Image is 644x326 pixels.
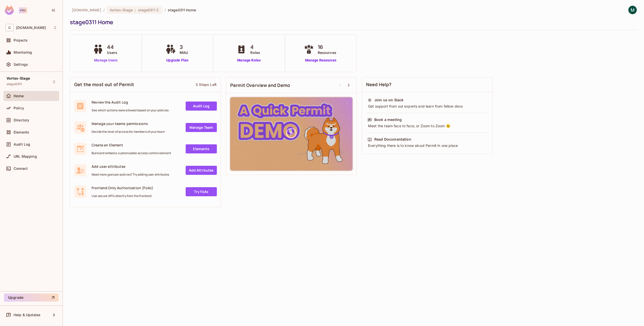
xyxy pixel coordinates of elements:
[318,50,336,55] span: Resources
[368,123,487,128] div: Meet the team face to face, or Zoom to Zoom 😉
[74,81,134,88] span: Get the most out of Permit
[230,82,290,88] span: Permit Overview and Demo
[14,94,24,98] span: Home
[14,130,29,134] span: Elements
[186,144,217,153] a: Elements
[70,18,634,26] div: stage0311 Home
[92,58,120,63] a: Manage Users
[186,102,217,111] a: Audit Log
[92,194,153,198] span: Use secure API's directly from the frontend
[303,58,339,63] a: Manage Resources
[366,81,392,88] span: Need Help?
[14,154,37,158] span: URL Mapping
[368,143,487,148] div: Everything there is to know about Permit in one place
[318,43,336,51] span: 16
[180,50,188,55] span: MAU
[134,8,136,12] span: :
[196,82,217,87] div: 5 Steps Left
[235,58,263,63] a: Manage Roles
[92,121,165,126] span: Manage your teams permissions
[110,8,133,12] span: Vortex-Stage
[14,106,24,110] span: Policy
[92,164,169,169] span: Add user attributes
[92,185,153,190] span: Frontend Only Authorization (FoAz)
[186,166,217,175] a: Add Attrbutes
[138,8,155,12] span: stage0311
[5,6,14,15] img: SReyMgAAAABJRU5ErkJggg==
[374,137,411,142] div: Read Documentation
[19,7,27,13] div: Pro
[165,58,190,63] a: Upgrade Plan
[6,24,14,31] span: C
[250,43,260,51] span: 4
[628,6,637,14] img: Miya Chen
[14,62,28,67] span: Settings
[92,143,171,147] span: Create an Element
[16,26,46,30] span: Workspace: consoleconnect.com
[14,118,29,122] span: Directory
[180,43,188,51] span: 3
[92,130,165,134] span: Decide the level of access for members of your team
[92,173,169,177] span: Need more granular policies? Try adding user attributes
[92,100,169,105] span: Review the Audit Log
[107,50,117,55] span: Users
[107,43,117,51] span: 44
[7,76,30,80] span: Vortex-Stage
[92,108,169,112] span: See which actions were allowed based on your policies
[72,8,101,12] span: the active workspace
[374,97,404,103] div: Join us on Slack
[186,187,217,196] a: Try FoAz
[92,151,171,155] span: Build and embed a customizable access control element
[250,50,260,55] span: Roles
[14,50,32,54] span: Monitoring
[168,8,196,12] span: stage0311 Home
[368,104,487,109] div: Get support from out experts and learn from fellow devs
[14,167,28,171] span: Connect
[4,294,59,302] button: Upgrade
[14,142,30,146] span: Audit Log
[186,123,217,132] a: Manage Team
[7,82,22,86] span: stage0311
[14,38,28,42] span: Projects
[103,8,105,12] li: /
[165,8,166,12] li: /
[374,117,402,122] div: Book a meeting
[14,313,41,317] span: Help & Updates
